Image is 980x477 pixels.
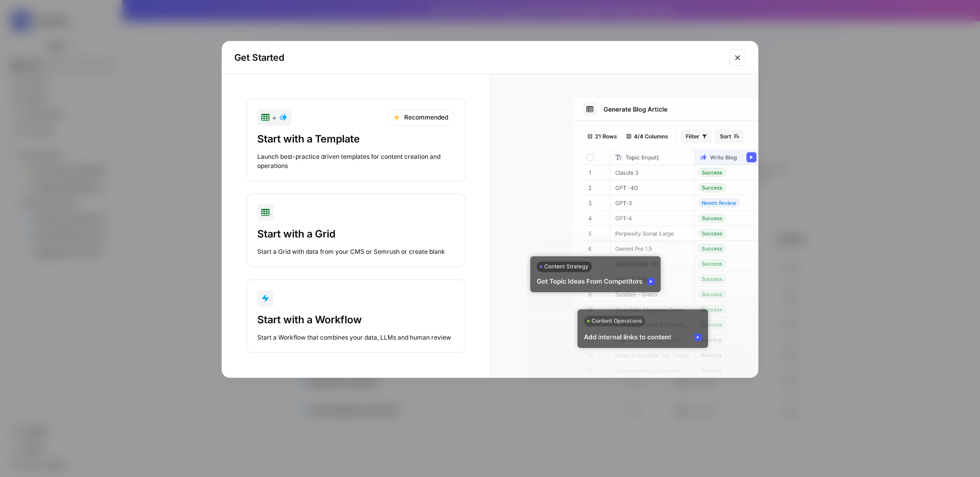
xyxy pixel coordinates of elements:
[257,247,455,256] div: Start a Grid with data from your CMS or Semrush or create blank
[257,152,455,171] div: Launch best-practice driven templates for content creation and operations
[257,333,455,342] div: Start a Workflow that combines your data, LLMs and human review
[257,313,455,327] div: Start with a Workflow
[729,50,746,66] button: Close modal
[247,99,465,181] button: +RecommendedStart with a TemplateLaunch best-practice driven templates for content creation and o...
[257,132,455,146] div: Start with a Template
[247,194,465,267] button: Start with a GridStart a Grid with data from your CMS or Semrush or create blank
[234,51,723,65] h2: Get Started
[261,111,287,124] div: +
[247,279,465,353] button: Start with a WorkflowStart a Workflow that combines your data, LLMs and human review
[386,109,455,126] div: Recommended
[257,227,455,241] div: Start with a Grid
